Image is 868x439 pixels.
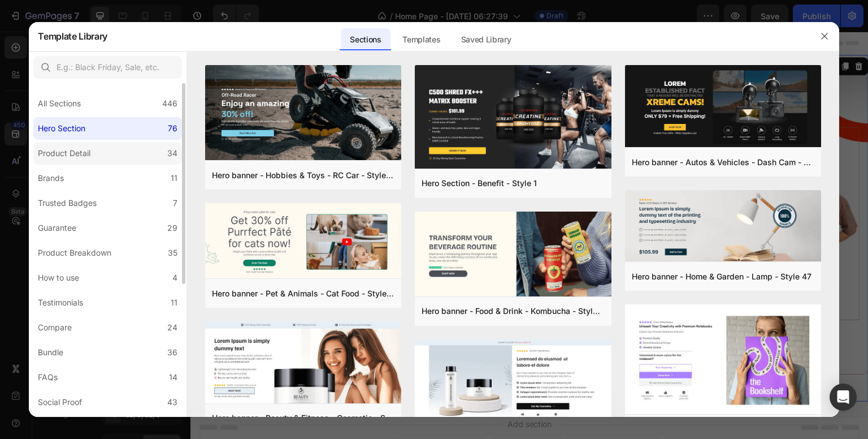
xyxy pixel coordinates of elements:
[830,384,857,411] div: Open Intercom Messenger
[38,271,79,285] div: How to use
[212,287,394,300] div: Hero banner - Pet & Animals - Cat Food - Style 43
[167,395,177,409] div: 43
[625,190,821,264] img: hr47.png
[341,28,390,51] div: Sections
[632,270,811,283] div: Hero banner - Home & Garden - Lamp - Style 47
[10,132,329,243] p: Step into streetwear that defines you. At [GEOGRAPHIC_DATA], every piece is crafted to inspire bo...
[422,304,604,318] div: Hero banner - Food & Drink - Kombucha - Style 33
[514,29,586,40] p: Create Theme Section
[9,96,330,122] h2: Rich Text Editor. Editing area: main
[173,196,177,210] div: 7
[393,28,449,51] div: Templates
[38,246,111,260] div: Product Breakdown
[452,28,520,51] div: Saved Library
[625,304,821,416] img: hr38.png
[415,339,611,423] img: hr20.png
[212,411,394,425] div: Hero banner - Beauty & Fitness - Cosmetic - Style 21
[10,97,329,120] p: Wear the Power of Vardaan
[162,97,177,110] div: 446
[167,321,177,334] div: 24
[167,221,177,235] div: 29
[212,169,394,182] div: Hero banner - Hobbies & Toys - RC Car - Style 40
[169,371,177,384] div: 14
[205,203,401,281] img: hr43.png
[593,28,643,41] button: AI Content
[205,65,401,163] img: hr40.png
[167,147,177,160] div: 34
[415,212,611,299] img: hr33.png
[168,122,177,135] div: 76
[38,221,76,235] div: Guarantee
[171,171,177,185] div: 11
[38,97,81,110] div: All Sections
[38,371,58,384] div: FAQs
[625,65,821,149] img: hr17.png
[172,271,177,285] div: 4
[9,253,163,289] a: Rich Text Editor. Editing area: main
[23,260,150,282] p: Explore Collection
[9,131,330,244] div: Rich Text Editor. Editing area: main
[38,171,64,185] div: Brands
[38,196,97,210] div: Trusted Badges
[171,296,177,309] div: 11
[38,321,72,334] div: Compare
[632,156,814,169] div: Hero banner - Autos & Vehicles - Dash Cam - Style 17
[168,246,177,260] div: 35
[38,21,107,51] h2: Template Library
[415,65,611,171] img: hr1.png
[38,122,85,135] div: Hero Section
[38,296,83,309] div: Testimonials
[38,346,63,359] div: Bundle
[485,188,545,197] div: Drop element here
[167,346,177,359] div: 36
[38,395,82,409] div: Social Proof
[23,260,150,282] div: Rich Text Editor. Editing area: main
[459,29,493,40] div: Section 1
[33,56,182,79] input: E.g.: Black Friday, Sale, etc.
[205,321,401,405] img: hr21.png
[38,147,90,160] div: Product Detail
[422,177,537,190] div: Hero Section - Benefit - Style 1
